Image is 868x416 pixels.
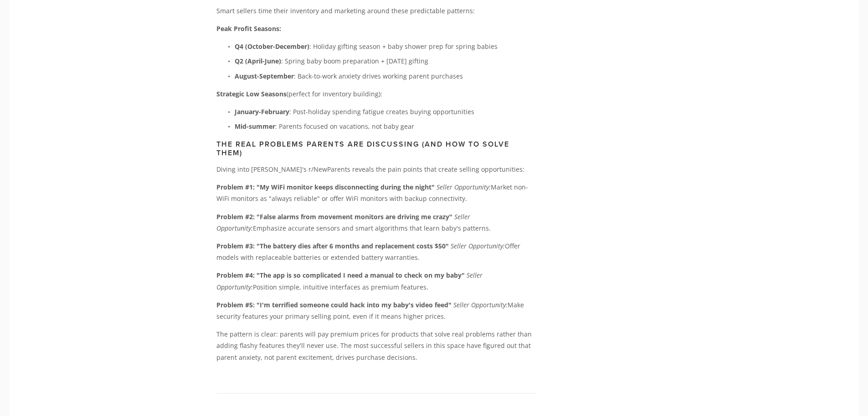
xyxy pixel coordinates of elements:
strong: Problem #5: "I'm terrified someone could hack into my baby's video feed" [216,300,452,309]
p: Market non-WiFi monitors as "always reliable" or offer WiFi monitors with backup connectivity. [216,181,536,204]
strong: August-September [235,72,294,80]
strong: Strategic Low Seasons [216,90,287,98]
p: : Back-to-work anxiety drives working parent purchases [235,70,536,82]
strong: Q2 (April-June) [235,57,281,65]
h3: The Real Problems Parents Are Discussing (And How to Solve Them) [216,140,536,157]
p: The pattern is clear: parents will pay premium prices for products that solve real problems rathe... [216,328,536,363]
p: Emphasize accurate sensors and smart algorithms that learn baby's patterns. [216,211,536,234]
p: Offer models with replaceable batteries or extended battery warranties. [216,240,536,263]
strong: Problem #3: "The battery dies after 6 months and replacement costs $50" [216,242,449,250]
em: Seller Opportunity: [216,212,472,232]
strong: Q4 (October-December) [235,42,309,51]
em: Seller Opportunity: [451,242,505,250]
p: : Parents focused on vacations, not baby gear [235,121,536,132]
strong: Problem #1: "My WiFi monitor keeps disconnecting during the night" [216,183,435,191]
strong: Problem #4: "The app is so complicated I need a manual to check on my baby" [216,271,465,279]
p: Smart sellers time their inventory and marketing around these predictable patterns: [216,5,536,16]
strong: Mid-summer [235,122,275,131]
p: : Post-holiday spending fatigue creates buying opportunities [235,106,536,117]
p: (perfect for inventory building): [216,88,536,100]
p: Make security features your primary selling point, even if it means higher prices. [216,299,536,322]
p: Diving into [PERSON_NAME]'s r/NewParents reveals the pain points that create selling opportunities: [216,163,536,175]
strong: January-February [235,107,289,116]
em: Seller Opportunity: [453,300,508,309]
strong: Peak Profit Seasons: [216,24,281,33]
p: Position simple, intuitive interfaces as premium features. [216,269,536,292]
strong: Problem #2: "False alarms from movement monitors are driving me crazy" [216,212,452,221]
p: : Spring baby boom preparation + [DATE] gifting [235,55,536,67]
em: Seller Opportunity: [216,271,484,291]
p: : Holiday gifting season + baby shower prep for spring babies [235,41,536,52]
em: Seller Opportunity: [437,183,491,191]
